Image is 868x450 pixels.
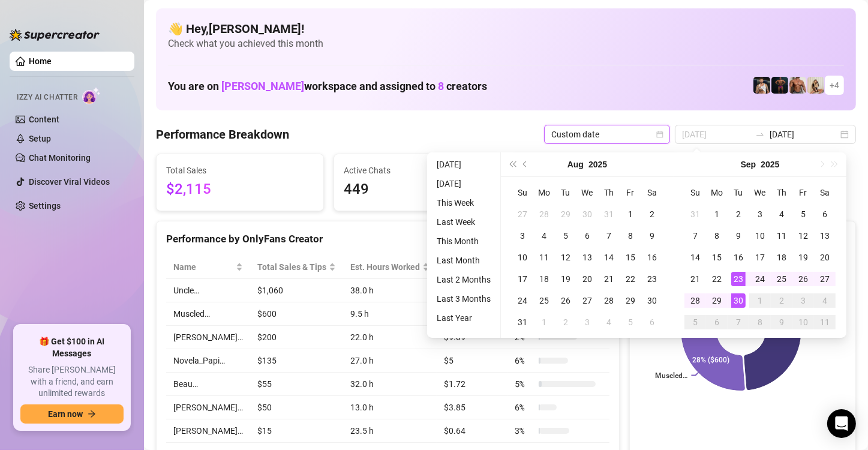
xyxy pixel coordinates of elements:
[555,268,576,290] td: 2025-08-19
[343,373,437,396] td: 32.0 h
[533,247,555,268] td: 2025-08-11
[749,247,771,268] td: 2025-09-17
[645,272,659,286] div: 23
[344,164,491,177] span: Active Chats
[166,373,250,396] td: Beau…
[537,250,551,265] div: 11
[731,250,746,265] div: 16
[437,373,507,396] td: $1.72
[576,268,598,290] td: 2025-08-20
[710,272,724,286] div: 22
[641,290,663,311] td: 2025-08-30
[250,279,343,302] td: $1,060
[555,225,576,247] td: 2025-08-05
[818,315,832,329] div: 11
[602,293,616,308] div: 28
[166,178,314,201] span: $2,115
[749,290,771,311] td: 2025-10-01
[166,349,250,373] td: Novela_Papi…
[432,272,495,287] li: Last 2 Months
[710,207,724,221] div: 1
[774,272,789,286] div: 25
[771,182,792,203] th: Th
[796,207,810,221] div: 5
[741,152,756,176] button: Choose a month
[166,302,250,326] td: Muscled…
[620,247,641,268] td: 2025-08-15
[641,203,663,225] td: 2025-08-02
[645,315,659,329] div: 6
[641,225,663,247] td: 2025-08-09
[731,229,746,243] div: 9
[558,315,573,329] div: 2
[602,229,616,243] div: 7
[682,128,750,141] input: Start date
[688,293,702,308] div: 28
[20,336,124,359] span: 🎁 Get $100 in AI Messages
[645,293,659,308] div: 30
[432,157,495,172] li: [DATE]
[576,182,598,203] th: We
[728,268,749,290] td: 2025-09-23
[796,293,810,308] div: 3
[728,182,749,203] th: Tu
[558,250,573,265] div: 12
[343,326,437,349] td: 22.0 h
[580,229,594,243] div: 6
[168,80,487,93] h1: You are on workspace and assigned to creators
[537,293,551,308] div: 25
[818,207,832,221] div: 6
[156,126,289,143] h4: Performance Breakdown
[753,315,767,329] div: 8
[533,290,555,311] td: 2025-08-25
[250,302,343,326] td: $600
[774,229,789,243] div: 11
[792,268,814,290] td: 2025-09-26
[645,250,659,265] div: 16
[576,247,598,268] td: 2025-08-13
[755,130,765,139] span: to
[623,229,638,243] div: 8
[512,311,533,333] td: 2025-08-31
[728,203,749,225] td: 2025-09-02
[558,207,573,221] div: 29
[432,253,495,268] li: Last Month
[749,311,771,333] td: 2025-10-08
[771,290,792,311] td: 2025-10-02
[684,268,706,290] td: 2025-09-21
[771,268,792,290] td: 2025-09-25
[706,182,728,203] th: Mo
[533,182,555,203] th: Mo
[706,268,728,290] td: 2025-09-22
[555,182,576,203] th: Tu
[580,272,594,286] div: 20
[774,250,789,265] div: 18
[250,373,343,396] td: $55
[771,203,792,225] td: 2025-09-04
[432,311,495,325] li: Last Year
[580,315,594,329] div: 3
[343,349,437,373] td: 27.0 h
[623,207,638,221] div: 1
[29,177,110,187] a: Discover Viral Videos
[602,207,616,221] div: 31
[432,234,495,248] li: This Month
[655,371,687,380] text: Muscled…
[731,315,746,329] div: 7
[598,311,620,333] td: 2025-09-04
[688,272,702,286] div: 21
[728,311,749,333] td: 2025-10-07
[688,229,702,243] div: 7
[620,268,641,290] td: 2025-08-22
[250,349,343,373] td: $135
[814,290,836,311] td: 2025-10-04
[641,268,663,290] td: 2025-08-23
[20,404,124,424] button: Earn nowarrow-right
[437,419,507,443] td: $0.64
[29,201,61,211] a: Settings
[166,256,250,279] th: Name
[250,419,343,443] td: $15
[20,364,124,400] span: Share [PERSON_NAME] with a friend, and earn unlimited rewards
[818,229,832,243] div: 13
[432,196,495,210] li: This Week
